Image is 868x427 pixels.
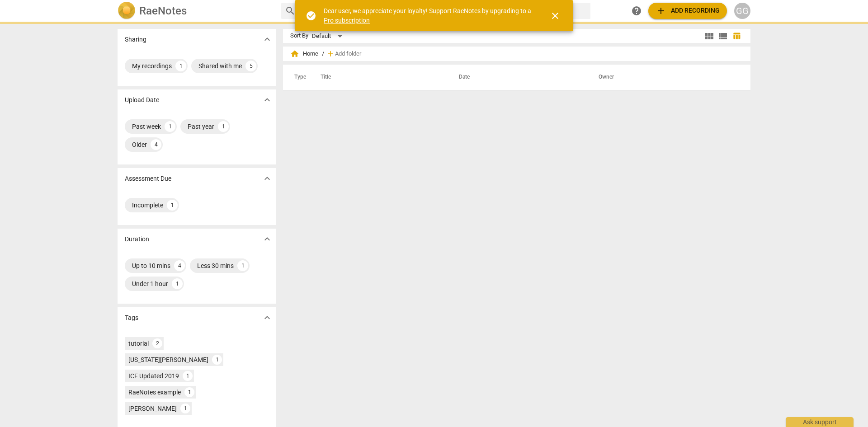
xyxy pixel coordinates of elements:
[183,371,193,381] div: 1
[128,388,181,397] div: RaeNotes example
[132,140,147,149] div: Older
[628,3,645,19] a: Help
[152,338,162,348] div: 2
[260,33,274,46] button: Show more
[544,5,566,27] button: Close
[631,5,642,16] span: help
[310,65,448,90] th: Title
[734,3,750,19] button: GG
[218,121,229,132] div: 1
[732,32,741,40] span: table_chart
[324,6,533,25] div: Dear user, we appreciate your loyalty! Support RaeNotes by upgrading to a
[704,31,715,42] span: view_module
[128,371,179,380] div: ICF Updated 2019
[125,35,146,44] p: Sharing
[245,61,256,71] div: 5
[448,65,588,90] th: Date
[717,31,728,42] span: view_list
[656,5,720,16] span: Add recording
[188,122,214,131] div: Past year
[648,3,727,19] button: Upload
[212,355,222,365] div: 1
[128,339,149,348] div: tutorial
[588,65,741,90] th: Owner
[198,61,242,70] div: Shared with me
[132,201,163,210] div: Incomplete
[285,5,296,16] span: search
[125,174,171,183] p: Assessment Due
[174,260,185,271] div: 4
[730,29,743,43] button: Table view
[125,95,159,105] p: Upload Date
[260,311,274,324] button: Show more
[151,139,161,150] div: 4
[118,2,136,20] img: Logo
[167,200,178,211] div: 1
[322,51,324,57] span: /
[290,49,318,58] span: Home
[290,33,308,39] div: Sort By
[703,29,716,43] button: Tile view
[132,261,170,270] div: Up to 10 mins
[312,29,345,43] div: Default
[125,313,138,323] p: Tags
[262,94,273,105] span: expand_more
[128,355,208,364] div: [US_STATE][PERSON_NAME]
[550,10,561,21] span: close
[260,172,274,185] button: Show more
[132,122,161,131] div: Past week
[290,49,299,58] span: home
[306,10,316,21] span: check_circle
[262,34,273,45] span: expand_more
[184,387,194,397] div: 1
[175,61,186,71] div: 1
[716,29,730,43] button: List view
[132,279,168,288] div: Under 1 hour
[260,93,274,107] button: Show more
[237,260,248,271] div: 1
[132,61,172,70] div: My recordings
[324,17,370,24] a: Pro subscription
[335,51,361,57] span: Add folder
[262,173,273,184] span: expand_more
[326,49,335,58] span: add
[656,5,666,16] span: add
[262,312,273,323] span: expand_more
[197,261,234,270] div: Less 30 mins
[165,121,175,132] div: 1
[786,417,854,427] div: Ask support
[118,2,274,20] a: LogoRaeNotes
[287,65,310,90] th: Type
[260,232,274,246] button: Show more
[128,404,177,413] div: [PERSON_NAME]
[180,404,190,413] div: 1
[262,234,273,244] span: expand_more
[125,235,149,244] p: Duration
[172,278,183,289] div: 1
[139,5,187,17] h2: RaeNotes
